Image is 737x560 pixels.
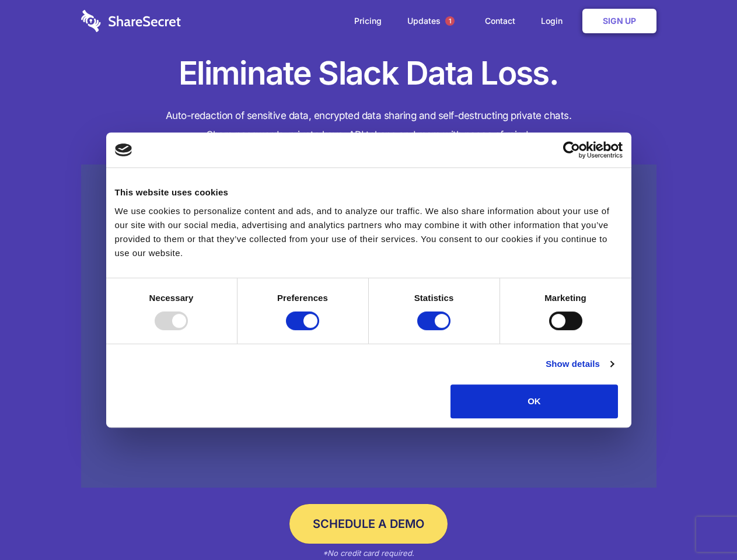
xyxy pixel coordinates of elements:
a: Schedule a Demo [289,504,448,544]
strong: Necessary [149,293,194,303]
strong: Preferences [277,293,328,303]
strong: Statistics [414,293,454,303]
div: We use cookies to personalize content and ads, and to analyze our traffic. We also share informat... [115,204,623,260]
a: Login [529,3,580,39]
a: Pricing [343,3,393,39]
a: Contact [473,3,527,39]
img: logo-wordmark-white-trans-d4663122ce5f474addd5e946df7df03e33cb6a1c49d2221995e7729f52c070b2.svg [81,10,181,32]
a: Wistia video thumbnail [81,164,656,488]
strong: Marketing [544,293,586,303]
img: logo [115,143,132,156]
h1: Eliminate Slack Data Loss. [81,52,656,94]
a: Sign Up [582,9,656,33]
span: 1 [445,16,455,26]
a: Usercentrics Cookiebot - opens in a new window [521,141,623,159]
button: OK [450,384,618,418]
a: Show details [546,357,613,371]
h4: Auto-redaction of sensitive data, encrypted data sharing and self-destructing private chats. Shar... [81,106,656,145]
div: This website uses cookies [115,185,623,199]
em: *No credit card required. [323,548,414,558]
